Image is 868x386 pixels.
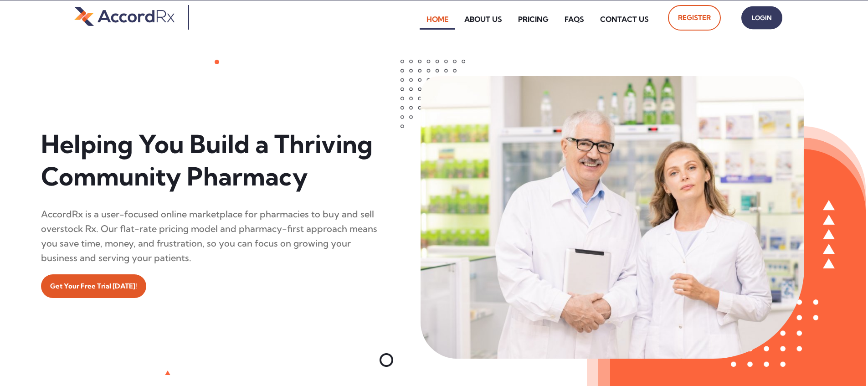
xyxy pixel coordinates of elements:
a: Home [420,9,455,30]
a: Login [741,6,782,30]
div: AccordRx is a user-focused online marketplace for pharmacies to buy and sell overstock Rx. Our fl... [41,207,380,265]
h1: Helping You Build a Thriving Community Pharmacy [41,128,380,193]
a: FAQs [558,9,591,30]
a: Contact Us [593,9,656,30]
a: Register [668,5,721,31]
a: Pricing [511,9,555,30]
span: Register [678,10,711,25]
a: About Us [457,9,509,30]
span: Login [750,11,773,25]
a: Get Your Free Trial [DATE]! [41,274,146,298]
img: default-logo [74,5,175,27]
span: Get Your Free Trial [DATE]! [50,279,137,293]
